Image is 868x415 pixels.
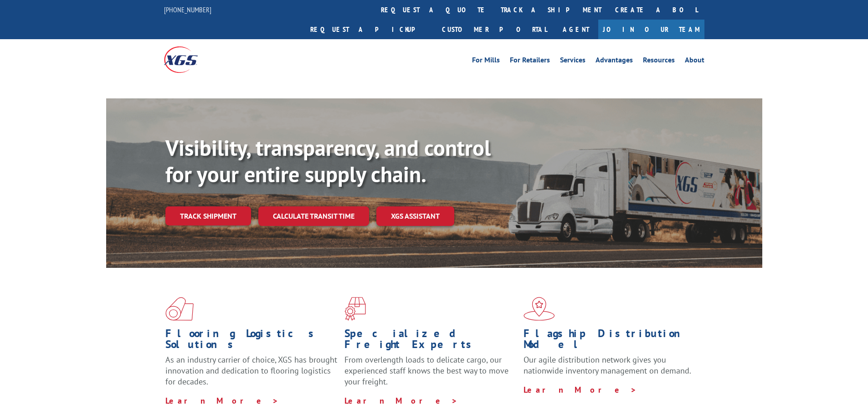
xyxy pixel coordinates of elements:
[164,5,211,14] a: [PHONE_NUMBER]
[303,20,435,39] a: Request a pickup
[643,56,675,67] a: Resources
[685,56,704,67] a: About
[165,133,491,188] b: Visibility, transparency, and control for your entire supply chain.
[472,56,500,67] a: For Mills
[524,384,637,395] a: Learn More >
[165,297,194,321] img: xgs-icon-total-supply-chain-intelligence-red
[596,56,633,67] a: Advantages
[524,297,555,321] img: xgs-icon-flagship-distribution-model-red
[554,20,598,39] a: Agent
[598,20,704,39] a: Join Our Team
[560,56,586,67] a: Services
[376,206,454,226] a: XGS ASSISTANT
[165,395,279,406] a: Learn More >
[344,395,458,406] a: Learn More >
[344,328,517,354] h1: Specialized Freight Experts
[524,354,691,376] span: Our agile distribution network gives you nationwide inventory management on demand.
[524,328,696,354] h1: Flagship Distribution Model
[435,20,554,39] a: Customer Portal
[510,56,550,67] a: For Retailers
[258,206,369,226] a: Calculate transit time
[165,328,338,354] h1: Flooring Logistics Solutions
[344,354,517,395] p: From overlength loads to delicate cargo, our experienced staff knows the best way to move your fr...
[165,206,251,225] a: Track shipment
[344,297,366,321] img: xgs-icon-focused-on-flooring-red
[165,354,337,387] span: As an industry carrier of choice, XGS has brought innovation and dedication to flooring logistics...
